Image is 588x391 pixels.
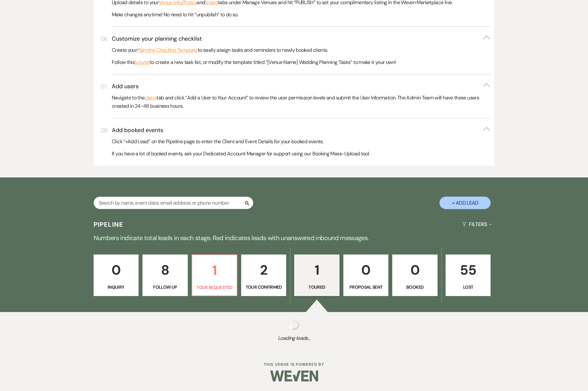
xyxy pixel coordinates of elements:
p: 1 [196,260,233,281]
p: 0 [98,259,134,281]
p: Toured [298,284,335,291]
button: Customize your planning checklist [112,35,491,43]
a: 0Inquiry [94,254,139,296]
p: Navigate to the tab and click “Add a User to Your Account” to review the user permission levels a... [112,94,491,110]
p: Create your to easily assign tasks and reminders to newly booked clients. [112,46,491,54]
p: 0 [396,259,433,281]
a: 1Tour Requested [192,254,237,296]
p: Proposal Sent [347,284,384,291]
button: Add booked events [112,126,491,134]
button: Add users [112,82,491,90]
img: Weven Logo [270,365,318,387]
p: Click “+Add Lead” on the Pipeline page to enter the Client and Event Details for your booked events. [112,137,491,146]
p: Follow this to create a new task list, or modify the template titled “[Venue Name] Wedding Planni... [112,58,491,66]
p: Numbers indicate total leads in each stage. Red indicates leads with unanswered inbound messages. [64,233,524,243]
h3: Add users [112,82,139,90]
h3: Customize your planning checklist [112,35,202,43]
a: 55Lost [446,254,491,296]
p: Tour Confirmed [245,284,282,291]
a: tutorial [134,58,150,66]
input: Search by name, event date, email address or phone number [94,197,253,209]
a: 0Booked [392,254,437,296]
h3: Pipeline [94,220,124,229]
h3: Add booked events [112,126,163,134]
p: Lost [450,284,486,291]
button: + Add Lead [439,197,491,209]
p: 2 [245,259,282,281]
a: 1Toured [294,254,339,296]
p: 0 [347,259,384,281]
p: Make changes anytime! No need to hit “unpublish” to do so. [112,11,491,19]
p: 55 [450,259,486,281]
button: Filters [460,216,494,233]
span: Loading leads... [29,334,559,342]
a: Users [145,94,157,102]
a: 2Tour Confirmed [241,254,286,296]
p: Tour Requested [196,284,233,291]
a: Planning Checklist Template [137,46,198,54]
p: Inquiry [98,284,134,291]
p: Follow Up [147,284,183,291]
a: 0Proposal Sent [343,254,388,296]
p: Booked [396,284,433,291]
p: 8 [147,259,183,281]
p: 1 [298,259,335,281]
img: loading spinner [289,320,299,330]
a: 8Follow Up [142,254,187,296]
p: If you have a lot of booked events, ask your Dedicated Account Manager for support using our Book... [112,150,491,158]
